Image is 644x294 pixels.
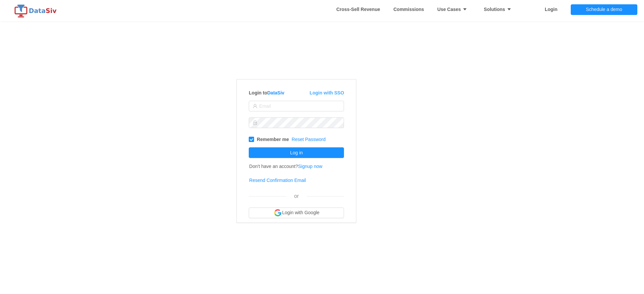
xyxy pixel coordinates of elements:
[437,7,471,12] strong: Use Cases
[253,104,257,108] i: icon: user
[253,120,257,125] i: icon: lock
[571,4,637,15] button: Schedule a demo
[249,90,284,95] strong: Login to
[267,90,284,95] a: DataSiv
[249,208,344,218] button: Login with Google
[461,7,467,12] i: icon: caret-down
[484,7,515,12] strong: Solutions
[298,164,322,169] a: Signup now
[249,178,306,183] a: Resend Confirmation Email
[294,193,299,199] span: or
[257,137,289,142] strong: Remember me
[310,90,344,95] a: Login with SSO
[13,4,60,18] img: logo
[249,147,344,158] button: Log in
[249,159,323,173] td: Don't have an account?
[249,101,344,111] input: Email
[292,137,326,142] a: Reset Password
[505,7,511,12] i: icon: caret-down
